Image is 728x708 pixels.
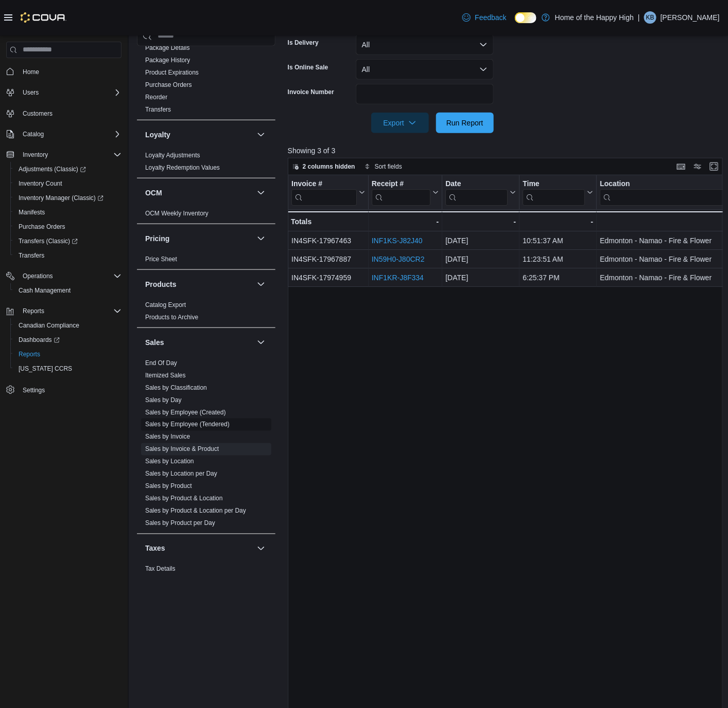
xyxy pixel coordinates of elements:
[145,57,190,64] a: Package History
[19,86,122,99] span: Users
[145,105,171,114] span: Transfers
[638,11,640,24] p: |
[19,128,122,140] span: Catalog
[145,421,230,429] span: Sales by Employee (Tendered)
[2,64,126,79] button: Home
[255,336,267,349] button: Sales
[19,270,122,282] span: Operations
[19,66,43,78] a: Home
[445,179,508,189] div: Date
[145,384,207,392] span: Sales by Classification
[137,207,275,224] div: OCM
[19,336,60,344] span: Dashboards
[356,59,494,80] button: All
[14,177,66,190] a: Inventory Count
[600,179,723,189] div: Location
[288,88,334,96] label: Invoice Number
[288,146,727,156] p: Showing 3 of 3
[14,348,122,360] span: Reports
[145,421,230,428] a: Sales by Employee (Tendered)
[372,274,424,282] a: INF1KR-J8F334
[145,337,253,348] button: Sales
[145,483,192,490] a: Sales by Product
[145,520,215,527] a: Sales by Product per Day
[19,305,48,317] button: Reports
[137,299,275,328] div: Products
[19,270,57,282] button: Operations
[2,106,126,121] button: Customers
[145,209,209,217] span: OCM Weekly Inventory
[19,305,122,317] span: Reports
[19,208,45,216] span: Manifests
[377,113,423,133] span: Export
[515,12,536,23] input: Dark Mode
[145,565,176,573] span: Tax Details
[14,249,122,262] span: Transfers
[291,179,357,205] div: Invoice #
[523,179,585,205] div: Time
[23,68,39,76] span: Home
[145,470,217,478] a: Sales by Location per Day
[360,160,406,173] button: Sort fields
[14,177,122,190] span: Inventory Count
[145,495,223,503] span: Sales by Product & Location
[19,350,40,358] span: Reports
[10,205,126,220] button: Manifests
[14,249,48,262] a: Transfers
[14,221,70,233] a: Purchase Orders
[145,507,246,515] span: Sales by Product & Location per Day
[10,333,126,347] a: Dashboards
[145,44,190,52] span: Package Details
[523,215,593,228] div: -
[372,179,430,205] div: Receipt # URL
[14,319,83,332] a: Canadian Compliance
[288,39,319,47] label: Is Delivery
[145,458,194,466] span: Sales by Location
[19,86,43,99] button: Users
[10,347,126,361] button: Reports
[145,210,209,217] a: OCM Weekly Inventory
[145,151,200,159] span: Loyalty Adjustments
[145,44,190,51] a: Package Details
[288,63,328,71] label: Is Online Sale
[145,371,186,379] span: Itemized Sales
[661,11,720,24] p: [PERSON_NAME]
[372,179,430,189] div: Receipt #
[371,113,429,133] button: Export
[145,233,253,244] button: Pricing
[19,237,78,245] span: Transfers (Classic)
[14,319,122,332] span: Canadian Compliance
[255,542,267,555] button: Taxes
[14,284,75,297] a: Cash Management
[19,251,44,260] span: Transfers
[6,60,122,424] nav: Complex example
[375,162,402,171] span: Sort fields
[145,152,200,159] a: Loyalty Adjustments
[14,235,122,247] span: Transfers (Classic)
[145,256,177,263] a: Price Sheet
[145,507,246,515] a: Sales by Product & Location per Day
[145,130,170,140] h3: Loyalty
[145,188,253,198] button: OCM
[23,130,44,138] span: Catalog
[19,165,86,173] span: Adjustments (Classic)
[145,106,171,113] a: Transfers
[445,179,516,205] button: Date
[10,176,126,191] button: Inventory Count
[145,81,192,88] a: Purchase Orders
[145,396,182,404] a: Sales by Day
[255,232,267,245] button: Pricing
[2,382,126,397] button: Settings
[303,162,355,171] span: 2 columns hidden
[145,543,165,554] h3: Taxes
[372,237,423,245] a: INF1KS-J82J40
[523,179,593,205] button: Time
[372,255,425,263] a: IN59H0-J80CR2
[475,12,506,23] span: Feedback
[145,313,198,321] span: Products to Archive
[145,482,192,491] span: Sales by Product
[14,334,64,346] a: Dashboards
[19,286,71,295] span: Cash Management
